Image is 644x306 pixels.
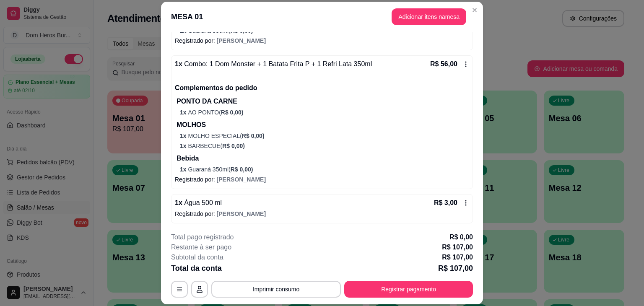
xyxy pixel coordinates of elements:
p: R$ 3,00 [434,198,457,208]
p: PONTO DA CARNE [177,96,469,106]
span: R$ 0,00 ) [242,132,265,139]
span: 1 x [180,132,188,139]
p: MOLHO ESPECIAL ( [180,132,469,140]
p: R$ 107,00 [442,242,473,252]
p: Bebida [177,153,469,163]
p: BARBECUE ( [180,142,469,150]
p: R$ 56,00 [430,59,457,69]
p: Guaraná 350ml ( [180,165,469,174]
p: Restante à ser pago [171,242,231,252]
span: [PERSON_NAME] [217,210,266,217]
span: R$ 0,00 ) [221,109,244,116]
p: Registrado por: [175,210,469,218]
p: Total da conta [171,262,222,274]
p: R$ 107,00 [438,262,473,274]
span: Combo: 1 Dom Monster + 1 Batata Frita P + 1 Refri Lata 350ml [182,60,372,67]
p: Total pago registrado [171,232,234,242]
p: R$ 107,00 [442,252,473,262]
button: Registrar pagamento [344,281,473,298]
p: Subtotal da conta [171,252,223,262]
header: MESA 01 [161,2,483,32]
span: 1 x [180,109,188,116]
span: 1 x [180,143,188,149]
button: Adicionar itens namesa [392,8,466,25]
p: R$ 0,00 [449,232,473,242]
p: Registrado por: [175,36,469,45]
span: R$ 0,00 ) [231,27,253,34]
p: AO PONTO ( [180,108,469,117]
span: R$ 0,00 ) [222,143,245,149]
span: Água 500 ml [182,199,222,206]
span: 1 x [180,27,188,34]
span: [PERSON_NAME] [217,176,266,183]
p: MOLHOS [177,120,469,130]
p: 1 x [175,59,372,69]
button: Close [468,3,481,17]
p: Complementos do pedido [175,83,469,93]
p: Registrado por: [175,175,469,184]
span: 1 x [180,166,188,173]
p: 1 x [175,198,222,208]
span: [PERSON_NAME] [217,37,266,44]
button: Imprimir consumo [211,281,341,298]
span: R$ 0,00 ) [231,166,253,173]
